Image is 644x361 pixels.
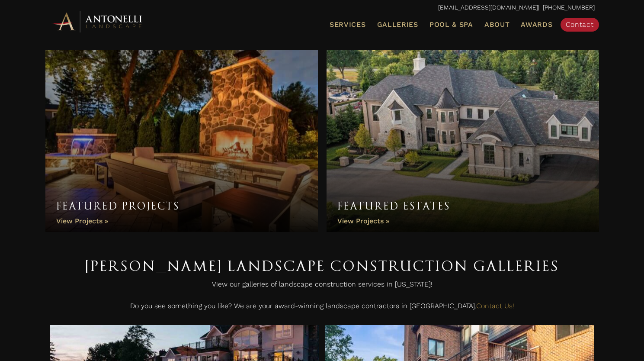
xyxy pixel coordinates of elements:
p: | [PHONE_NUMBER] [50,2,595,13]
span: Services [330,21,366,28]
p: View our galleries of landscape construction services in [US_STATE]! [50,278,595,295]
span: Contact [566,20,594,29]
span: Awards [521,20,552,29]
span: About [484,21,510,28]
a: About [481,19,513,30]
a: Services [326,19,369,30]
span: Pool & Spa [429,20,473,29]
img: Antonelli Horizontal Logo [50,10,145,33]
p: Do you see something you like? We are your award-winning landscape contractors in [GEOGRAPHIC_DATA]. [50,300,595,317]
a: Awards [517,19,556,30]
a: Contact [561,18,599,32]
a: Contact Us! [476,302,514,310]
h1: [PERSON_NAME] Landscape Construction Galleries [50,254,595,278]
a: Pool & Spa [426,19,477,30]
a: Galleries [374,19,422,30]
a: [EMAIL_ADDRESS][DOMAIN_NAME] [438,4,538,11]
span: Galleries [377,20,418,29]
